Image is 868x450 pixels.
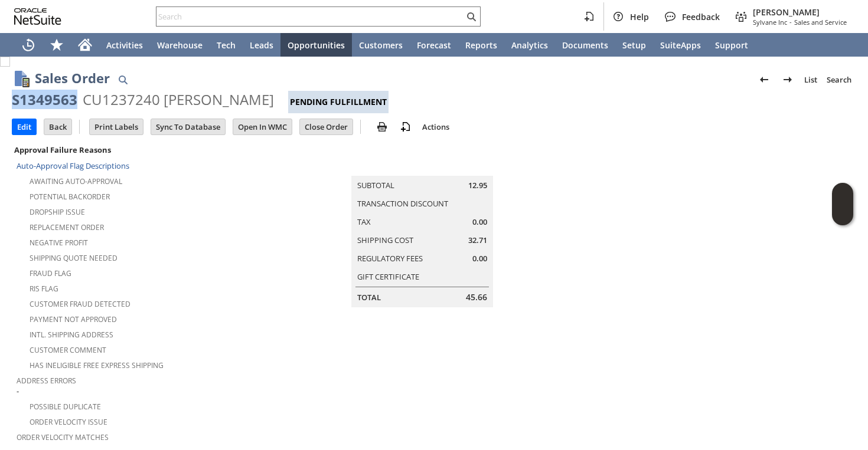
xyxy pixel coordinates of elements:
a: Customers [352,33,410,57]
span: Feedback [682,11,720,22]
span: Customers [359,40,403,51]
a: Customer Fraud Detected [30,299,130,309]
a: Total [357,292,381,303]
a: Customer Comment [30,345,106,355]
a: Forecast [410,33,458,57]
a: Setup [615,33,653,57]
a: Opportunities [280,33,352,57]
a: Address Errors [17,376,76,386]
input: Sync To Database [151,119,225,134]
span: Oracle Guided Learning Widget. To move around, please hold and drag [832,205,853,226]
a: Search [822,70,856,89]
span: - [17,386,19,397]
span: Sylvane Inc [753,18,787,27]
span: Leads [250,40,273,51]
div: Approval Failure Reasons [12,142,263,157]
span: Setup [622,40,646,51]
span: Opportunities [288,40,345,51]
span: Help [630,11,649,22]
a: Auto-Approval Flag Descriptions [17,160,129,171]
span: 12.95 [468,180,487,191]
a: Order Velocity Matches [17,432,109,442]
div: S1349563 [12,90,77,109]
iframe: Click here to launch Oracle Guided Learning Help Panel [832,183,853,225]
a: Replacement Order [30,222,104,232]
input: Search [156,9,464,24]
input: Edit [12,119,36,134]
span: Activities [106,40,143,51]
a: Order Velocity Issue [30,417,107,427]
input: Back [44,119,71,134]
svg: Shortcuts [50,38,64,52]
a: Negative Profit [30,238,88,248]
img: Next [781,73,795,87]
a: RIS flag [30,284,58,294]
span: Tech [217,40,236,51]
a: Shipping Cost [357,235,413,245]
span: 45.66 [466,291,487,303]
a: Possible Duplicate [30,402,101,412]
a: List [800,70,822,89]
span: Analytics [511,40,548,51]
a: Payment not approved [30,314,117,324]
span: Sales and Service [794,18,847,27]
a: Subtotal [357,180,394,190]
input: Open In WMC [233,119,292,134]
a: Tax [357,216,371,227]
a: Transaction Discount [357,198,448,209]
svg: Search [464,9,478,24]
input: Print Labels [90,119,143,134]
input: Close Order [300,119,353,134]
a: Warehouse [150,33,210,57]
div: CU1237240 [PERSON_NAME] [83,90,274,109]
span: - [789,18,792,27]
a: Documents [555,33,615,57]
a: Actions [417,121,454,132]
a: Has Ineligible Free Express Shipping [30,360,164,370]
a: Analytics [504,33,555,57]
span: Forecast [417,40,451,51]
img: Previous [757,73,771,87]
a: Potential Backorder [30,192,110,202]
a: Fraud Flag [30,268,71,278]
div: Pending Fulfillment [288,91,389,113]
a: Reports [458,33,504,57]
a: Support [708,33,755,57]
a: Home [71,33,99,57]
img: Quick Find [116,73,130,87]
a: Gift Certificate [357,271,419,282]
h1: Sales Order [35,68,110,88]
span: 32.71 [468,235,487,246]
a: Leads [243,33,280,57]
a: SuiteApps [653,33,708,57]
a: Awaiting Auto-Approval [30,176,122,186]
span: Reports [465,40,497,51]
span: 0.00 [472,253,487,264]
svg: logo [14,8,61,25]
span: 0.00 [472,216,487,228]
svg: Recent Records [21,38,35,52]
img: add-record.svg [399,120,413,134]
a: Tech [210,33,243,57]
span: SuiteApps [660,40,701,51]
caption: Summary [351,157,493,176]
a: Recent Records [14,33,43,57]
span: Documents [562,40,608,51]
a: Activities [99,33,150,57]
a: Intl. Shipping Address [30,330,113,340]
span: [PERSON_NAME] [753,6,847,18]
div: Shortcuts [43,33,71,57]
a: Shipping Quote Needed [30,253,118,263]
a: Regulatory Fees [357,253,423,264]
span: Support [715,40,748,51]
img: print.svg [375,120,389,134]
span: Warehouse [157,40,203,51]
a: Dropship Issue [30,207,85,217]
svg: Home [78,38,92,52]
